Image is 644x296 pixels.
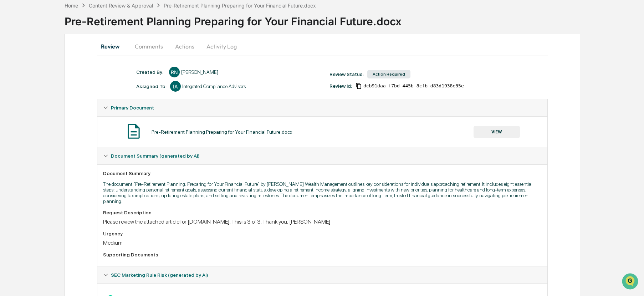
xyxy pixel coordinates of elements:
div: Content Review & Approval [89,2,153,9]
span: dcb91daa-f7bd-445b-8cfb-d83d1938e35e [363,83,464,89]
div: Document Summary (generated by AI) [97,164,547,266]
div: Pre-Retirement Planning Preparing for Your Financial Future.docx [65,9,644,28]
iframe: Open customer support [621,272,640,292]
div: Primary Document [97,99,547,116]
button: Start new chat [121,57,130,65]
div: Assigned To: [136,83,167,89]
div: Request Description [103,210,542,215]
div: 🗄️ [52,91,57,96]
div: SEC Marketing Rule Risk (generated by AI) [97,266,547,284]
u: (generated by AI) [168,272,208,278]
button: Comments [129,38,169,55]
input: Clear [19,32,118,40]
div: Pre-Retirement Planning Preparing for Your Financial Future.docx [164,2,316,9]
div: IA [170,81,181,92]
span: Preclearance [14,90,46,97]
span: Primary Document [111,105,154,111]
span: Pylon [71,121,86,126]
img: 1746055101610-c473b297-6a78-478c-a979-82029cc54cd1 [7,55,20,67]
span: Data Lookup [14,103,45,111]
p: The document "Pre-Retirement Planning: Preparing for Your Financial Future" by [PERSON_NAME] Weal... [103,181,542,204]
div: Review Status: [329,71,364,77]
img: Document Icon [125,122,143,140]
div: Start new chat [24,55,117,62]
div: We're available if you need us! [24,62,90,67]
div: Urgency [103,231,542,236]
div: secondary tabs example [97,38,548,55]
u: (generated by AI) [159,153,200,159]
div: Created By: ‎ ‎ [136,69,165,75]
a: 🔎Data Lookup [4,101,48,113]
div: Document Summary (generated by AI) [97,147,547,164]
div: RN [169,67,180,77]
button: Actions [169,38,201,55]
a: Powered byPylon [50,121,86,126]
button: Review [97,38,129,55]
div: Pre-Retirement Planning Preparing for Your Financial Future.docx [152,129,292,135]
span: Copy Id [356,83,362,89]
span: Document Summary [111,153,200,159]
div: Medium [103,239,542,246]
a: 🖐️Preclearance [4,87,49,100]
span: SEC Marketing Rule Risk [111,272,208,278]
button: VIEW [474,126,520,138]
a: 🗄️Attestations [49,87,91,100]
div: 🔎 [7,104,13,110]
button: Activity Log [201,38,242,55]
div: Integrated Compliance Advisors [182,83,246,89]
div: Action Required [367,70,410,78]
span: Attestations [59,90,88,97]
div: Please review the attached article for [DOMAIN_NAME]. This is 3 of 3. Thank you, [PERSON_NAME] [103,218,542,225]
p: How can we help? [7,15,130,26]
div: 🖐️ [7,91,13,96]
div: [PERSON_NAME] [181,69,218,75]
div: Home [65,2,78,9]
div: Supporting Documents [103,252,542,257]
div: Primary Document [97,116,547,147]
div: Review Id: [329,83,352,89]
div: Document Summary [103,170,542,176]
